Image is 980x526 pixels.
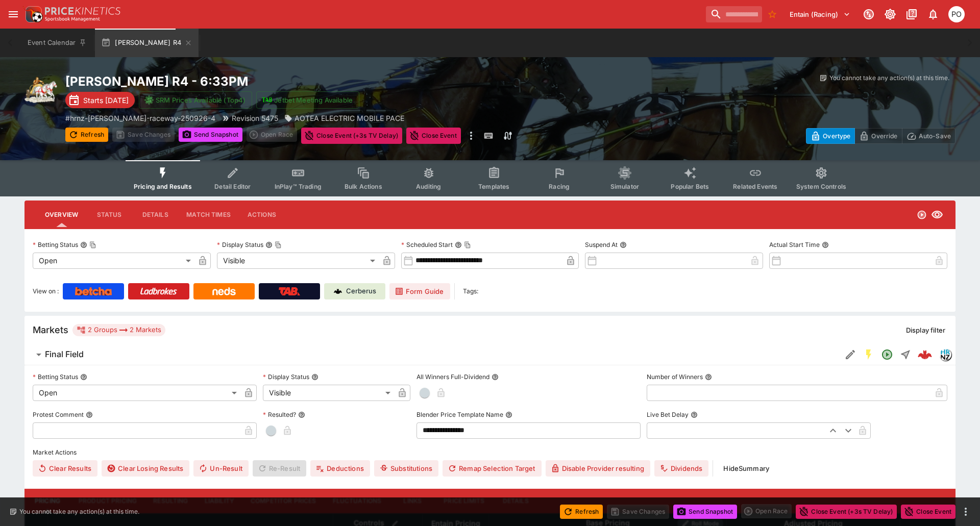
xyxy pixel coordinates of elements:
[139,91,252,109] button: SRM Prices Available (Top4)
[733,183,777,190] span: Related Events
[324,283,385,299] a: Cerberus
[95,29,199,57] button: [PERSON_NAME] R4
[492,373,499,381] button: All Winners Full-Dividend
[931,209,943,221] svg: Visible
[242,489,325,513] button: Competitor Prices
[134,183,192,190] span: Pricing and Results
[493,489,538,513] button: Details
[301,128,402,144] button: Close Event (+3s TV Delay)
[918,347,932,362] img: logo-cerberus--red.svg
[80,241,87,248] button: Betting StatusCopy To Clipboard
[823,131,850,141] p: Overtype
[37,203,86,227] button: Overview
[917,210,927,220] svg: Open
[902,128,955,144] button: Auto-Save
[197,489,242,513] button: Liability
[253,460,306,477] span: Re-Result
[764,6,780,22] button: No Bookmarks
[89,241,96,248] button: Copy To Clipboard
[406,128,461,144] button: Close Event
[279,287,300,295] img: TabNZ
[145,489,196,513] button: Resulting
[65,128,108,142] button: Refresh
[263,372,309,381] p: Display Status
[783,6,856,22] button: Select Tenant
[806,128,855,144] button: Overtype
[796,505,897,519] button: Close Event (+3s TV Delay)
[345,183,382,190] span: Bulk Actions
[854,128,902,144] button: Override
[374,460,438,477] button: Substitutions
[24,73,57,106] img: harness_racing.png
[546,460,650,477] button: Disable Provider resulting
[33,283,59,299] label: View on :
[940,349,951,360] img: hrnz
[647,372,703,381] p: Number of Winners
[915,344,935,365] a: cd22ee85-f513-4434-96be-3158485d6fbd
[389,283,450,299] a: Form Guide
[86,411,93,418] button: Protest Comment
[610,183,639,190] span: Simulator
[796,183,846,190] span: System Controls
[924,5,942,23] button: Notifications
[881,348,893,361] svg: Open
[900,322,951,338] button: Display filter
[247,128,297,142] div: split button
[948,6,965,22] div: Philip OConnor
[33,460,97,477] button: Clear Results
[80,373,87,381] button: Betting Status
[560,505,603,519] button: Refresh
[549,183,570,190] span: Racing
[132,203,178,227] button: Details
[401,240,453,249] p: Scheduled Start
[86,203,132,227] button: Status
[945,3,968,26] button: Philip OConnor
[881,5,899,23] button: Toggle light/dark mode
[284,113,404,123] div: AOTEA ELECTRIC MOBILE PACE
[465,128,477,144] button: more
[83,95,129,106] p: Starts [DATE]
[239,203,285,227] button: Actions
[311,373,318,381] button: Display Status
[217,253,379,269] div: Visible
[126,160,854,196] div: Event type filters
[806,128,955,144] div: Start From
[705,373,712,381] button: Number of Winners
[275,183,322,190] span: InPlay™ Trading
[691,411,698,418] button: Live Bet Delay
[673,505,737,519] button: Send Snapshot
[671,183,709,190] span: Popular Bets
[416,183,441,190] span: Auditing
[647,410,689,419] p: Live Bet Delay
[443,460,542,477] button: Remap Selection Target
[325,489,390,513] button: Fluctuations
[298,411,305,418] button: Resulted?
[860,5,878,23] button: Connected to PK
[4,5,22,23] button: open drawer
[901,505,955,519] button: Close Event
[860,345,878,364] button: SGM Enabled
[33,253,194,269] div: Open
[769,240,820,249] p: Actual Start Time
[45,17,100,21] img: Sportsbook Management
[262,95,272,105] img: jetbet-logo.svg
[310,460,370,477] button: Deductions
[193,460,248,477] button: Un-Result
[102,460,189,477] button: Clear Losing Results
[232,113,278,123] p: Revision 5475
[706,6,762,22] input: search
[22,4,43,24] img: PriceKinetics Logo
[741,504,792,518] div: split button
[960,506,972,518] button: more
[896,345,915,364] button: Straight
[21,29,93,57] button: Event Calendar
[585,240,618,249] p: Suspend At
[275,241,282,248] button: Copy To Clipboard
[45,7,120,15] img: PriceKinetics
[902,5,921,23] button: Documentation
[416,410,503,419] p: Blender Price Template Name
[265,241,273,248] button: Display StatusCopy To Clipboard
[212,287,235,295] img: Neds
[33,385,240,401] div: Open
